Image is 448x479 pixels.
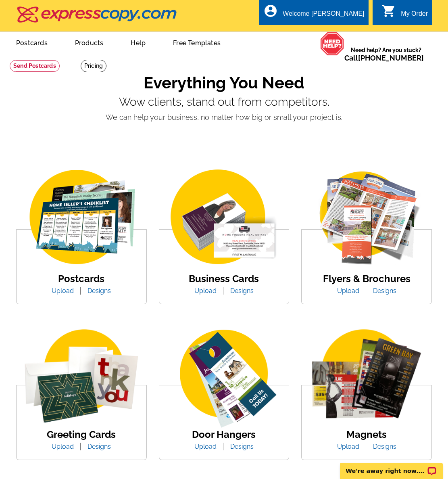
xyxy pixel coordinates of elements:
[118,33,158,52] a: Help
[224,287,260,295] a: Designs
[381,9,428,19] a: shopping_cart My Order
[224,443,260,450] a: Designs
[62,33,117,52] a: Products
[17,167,146,268] img: img_postcard.png
[189,273,259,284] a: Business Cards
[302,329,431,429] img: magnets.png
[16,73,432,92] h1: Everything You Need
[46,443,80,450] a: Upload
[263,4,278,18] i: account_circle
[323,273,410,284] a: Flyers & Brochures
[381,4,396,18] i: shopping_cart
[160,33,233,52] a: Free Templates
[344,54,424,62] span: Call
[344,46,428,62] span: Need help? Are you stuck?
[331,443,365,450] a: Upload
[159,329,289,429] img: door-hanger-img.png
[159,167,289,268] img: business-card.png
[16,96,432,109] p: Wow clients, stand out from competitors.
[81,443,117,450] a: Designs
[401,10,428,21] div: My Order
[46,287,80,295] a: Upload
[192,429,256,440] a: Door Hangers
[3,33,60,52] a: Postcards
[358,54,424,62] a: [PHONE_NUMBER]
[302,167,431,268] img: flyer-card.png
[283,10,364,21] div: Welcome [PERSON_NAME]
[367,443,402,450] a: Designs
[47,429,116,440] a: Greeting Cards
[320,32,344,56] img: help
[17,329,146,429] img: greeting-card.png
[188,287,223,295] a: Upload
[335,454,448,479] iframe: LiveChat chat widget
[58,273,104,284] a: Postcards
[346,429,387,440] a: Magnets
[16,112,432,123] p: We can help your business, no matter how big or small your project is.
[188,443,223,450] a: Upload
[367,287,402,295] a: Designs
[331,287,365,295] a: Upload
[81,287,117,295] a: Designs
